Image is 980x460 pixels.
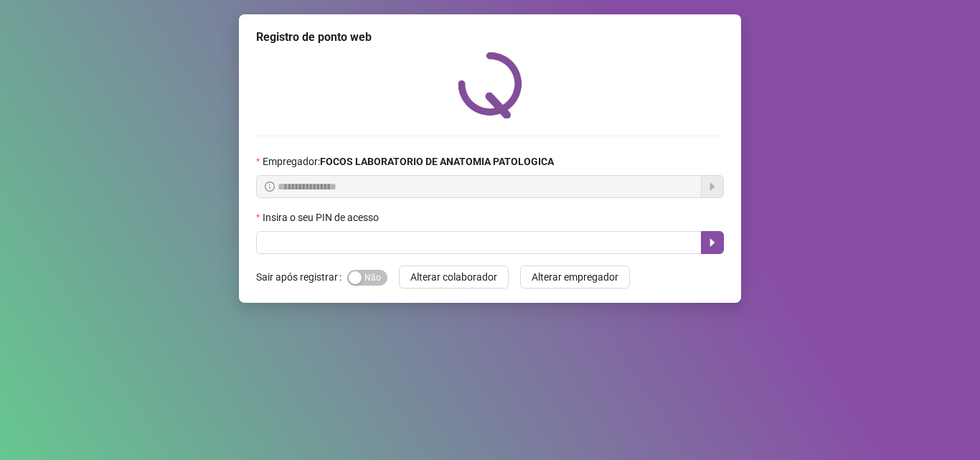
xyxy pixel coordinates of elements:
[410,269,497,285] span: Alterar colaborador
[263,154,554,169] span: Empregador :
[458,52,522,118] img: QRPoint
[532,269,618,285] span: Alterar empregador
[265,182,275,192] span: info-circle
[256,210,388,225] label: Insira o seu PIN de acesso
[399,266,509,288] button: Alterar colaborador
[256,266,347,288] label: Sair após registrar
[520,266,630,288] button: Alterar empregador
[256,29,724,46] div: Registro de ponto web
[320,156,554,167] strong: FOCOS LABORATORIO DE ANATOMIA PATOLOGICA
[707,237,718,248] span: caret-right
